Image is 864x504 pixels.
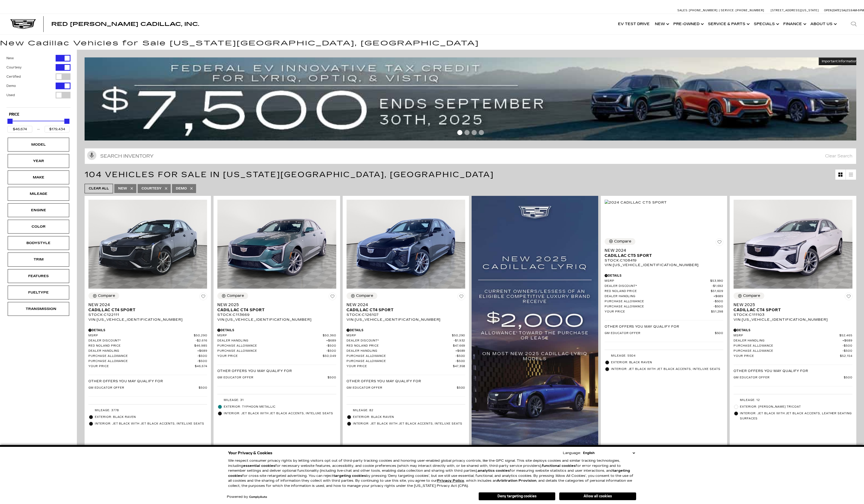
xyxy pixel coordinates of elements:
span: 104 Vehicles for Sale in [US_STATE][GEOGRAPHIC_DATA], [GEOGRAPHIC_DATA] [85,170,494,179]
span: $52,154 [840,354,852,358]
strong: functional cookies [542,464,576,468]
div: Compare [227,294,244,298]
strong: targeting cookies [333,474,366,478]
a: GM Educator Offer $500 [217,376,336,380]
div: Make [26,175,51,180]
div: ColorColor [8,220,69,234]
a: Purchase Allowance $500 [217,344,336,348]
div: Bodystyle [26,240,51,246]
span: $689 [842,339,852,343]
span: MSRP [347,334,452,338]
span: New 2025 [217,302,332,307]
a: Red Noland Price $46,985 [88,344,207,348]
img: Cadillac Dark Logo with Cadillac White Text [10,19,36,29]
li: Mileage: 82 [347,407,465,414]
span: New [118,185,127,192]
span: Purchase Allowance [605,305,714,309]
span: $500 [197,354,207,358]
a: MSRP $50,290 [347,334,465,338]
div: Compare [356,294,373,298]
input: Maximum [45,126,69,133]
span: $51,609 [711,289,724,293]
input: Search Inventory [85,148,856,164]
a: MSRP $52,465 [734,334,852,338]
div: Maximum Price [64,119,69,124]
span: Interior: Jet Black with Jet Black accents, Inteluxe Seats [224,411,336,416]
span: $50,360 [323,334,336,338]
span: New 2024 [347,302,461,307]
div: FeaturesFeatures [8,269,69,283]
a: Purchase Allowance $500 [217,349,336,353]
span: $500 [714,300,724,304]
span: Your Price [88,365,195,368]
button: Deny targeting cookies [479,492,555,500]
li: Mileage: 31 [217,397,336,404]
span: GM Educator Offer [347,386,457,390]
strong: Arbitration Provision [497,479,536,483]
button: Compare Vehicle [88,293,119,299]
a: GM Educator Offer $500 [605,331,723,335]
li: Mileage: 5504 [605,352,723,359]
span: $1,692 [712,284,724,288]
span: Exterior: [PERSON_NAME] Tricoat [740,404,852,409]
span: $500 [844,376,852,380]
span: $689 [326,339,336,343]
div: Pricing Details - New 2025 Cadillac CT4 Sport [217,328,336,332]
strong: analytics cookies [478,469,510,473]
span: Courtesy [141,185,161,192]
a: Your Price $50,049 [217,354,336,358]
select: Language Select [582,450,636,456]
span: Purchase Allowance [217,349,326,353]
span: Your Price [734,354,840,358]
a: [STREET_ADDRESS][US_STATE] [771,9,819,12]
a: Dealer Discount* $1,932 [347,339,465,343]
span: Important Information [822,59,857,63]
span: Dealer Handling [347,349,455,353]
div: Pricing Details - New 2024 Cadillac CT4 Sport [347,328,465,332]
span: Interior: Jet Black with Jet Black accents, Leather Seating Surfaces [740,411,852,421]
span: Dealer Handling [88,349,197,353]
a: Your Price $51,298 [605,310,723,314]
button: Important Information [819,57,860,65]
a: Finance [781,14,808,34]
div: Price [7,117,69,133]
span: $47,358 [453,365,465,368]
span: $500 [842,349,852,353]
span: $500 [842,344,852,348]
span: Interior: Jet Black with Jet Black accents, Inteluxe Seats [353,421,465,426]
p: Other Offers You May Qualify For [88,379,163,384]
span: Your Price [217,354,323,358]
div: VIN: [US_VEHICLE_IDENTIFICATION_NUMBER] [88,317,207,322]
span: Demo [176,185,187,192]
span: $46,674 [195,365,207,368]
a: New 2024Cadillac CT4 Sport [347,302,465,313]
button: Save Vehicle [845,293,852,302]
a: About Us [808,14,838,34]
span: $52,465 [839,334,852,338]
a: Service: [PHONE_NUMBER] [719,9,766,12]
span: Cadillac CT4 Sport [347,307,461,313]
span: Dealer Discount* [88,339,196,343]
span: Dealer Discount* [605,284,712,288]
span: Exterior: Black Raven [353,415,465,420]
span: $500 [455,354,465,358]
div: Stock : C126107 [347,313,465,317]
a: Purchase Allowance $500 [88,354,207,358]
div: Transmission [26,306,51,312]
span: Cadillac CT4 Sport [217,307,332,313]
a: Privacy Policy [437,479,464,483]
span: $500 [326,349,336,353]
div: VIN: [US_VEHICLE_IDENTIFICATION_NUMBER] [347,317,465,322]
button: Compare Vehicle [347,293,377,299]
span: Your Price [605,310,711,314]
img: 2025 Cadillac CT4 Sport [217,200,336,289]
span: Sales: [677,9,688,12]
a: Dealer Discount* $1,692 [605,284,723,288]
img: 2024 Cadillac CT4 Sport [88,200,207,289]
a: MSRP $50,290 [88,334,207,338]
div: Mileage [26,191,51,197]
p: Other Offers You May Qualify For [605,324,679,329]
div: ModelModel [8,138,69,152]
span: MSRP [734,334,839,338]
span: Cadillac CT5 Sport [605,253,719,258]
